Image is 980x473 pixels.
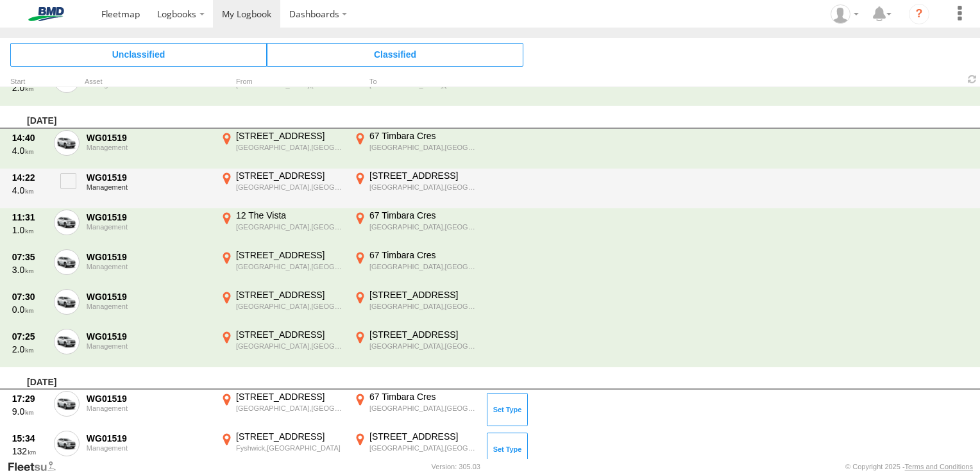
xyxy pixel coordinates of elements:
[12,172,47,183] div: 14:22
[236,130,344,142] div: [STREET_ADDRESS]
[87,433,211,444] div: WG01519
[845,463,973,470] div: © Copyright 2025 -
[218,249,346,286] label: Click to View Event Location
[87,251,211,263] div: WG01519
[905,463,973,470] a: Terms and Conditions
[87,212,211,223] div: WG01519
[218,391,346,428] label: Click to View Event Location
[236,302,344,311] div: [GEOGRAPHIC_DATA],[GEOGRAPHIC_DATA]
[351,210,480,247] label: Click to View Event Location
[236,342,344,351] div: [GEOGRAPHIC_DATA],[GEOGRAPHIC_DATA]
[218,431,346,468] label: Click to View Event Location
[369,289,478,301] div: [STREET_ADDRESS]
[236,329,344,340] div: [STREET_ADDRESS]
[12,331,47,342] div: 07:25
[87,291,211,303] div: WG01519
[267,43,523,66] span: Click to view Classified Trips
[10,79,49,85] div: Click to Sort
[236,249,344,261] div: [STREET_ADDRESS]
[12,344,47,355] div: 2.0
[87,144,211,151] div: Management
[87,223,211,231] div: Management
[351,130,480,167] label: Click to View Event Location
[87,263,211,270] div: Management
[909,4,929,24] i: ?
[13,7,80,21] img: bmd-logo.svg
[369,404,478,413] div: [GEOGRAPHIC_DATA],[GEOGRAPHIC_DATA]
[236,183,344,192] div: [GEOGRAPHIC_DATA],[GEOGRAPHIC_DATA]
[351,249,480,286] label: Click to View Event Location
[369,302,478,311] div: [GEOGRAPHIC_DATA],[GEOGRAPHIC_DATA]
[87,331,211,342] div: WG01519
[369,222,478,231] div: [GEOGRAPHIC_DATA],[GEOGRAPHIC_DATA]
[236,391,344,402] div: [STREET_ADDRESS]
[218,170,346,207] label: Click to View Event Location
[218,289,346,326] label: Click to View Event Location
[826,4,863,24] div: Joe Baranowski
[12,393,47,404] div: 17:29
[87,183,211,191] div: Management
[236,143,344,152] div: [GEOGRAPHIC_DATA],[GEOGRAPHIC_DATA]
[369,170,478,181] div: [STREET_ADDRESS]
[87,172,211,183] div: WG01519
[218,79,346,85] div: From
[487,433,528,466] button: Click to Set
[12,433,47,444] div: 15:34
[87,393,211,404] div: WG01519
[369,210,478,221] div: 67 Timbara Cres
[12,185,47,196] div: 4.0
[351,289,480,326] label: Click to View Event Location
[87,303,211,310] div: Management
[236,431,344,442] div: [STREET_ADDRESS]
[10,43,267,66] span: Click to view Unclassified Trips
[236,262,344,271] div: [GEOGRAPHIC_DATA],[GEOGRAPHIC_DATA]
[12,406,47,417] div: 9.0
[12,224,47,236] div: 1.0
[432,463,480,470] div: Version: 305.03
[369,183,478,192] div: [GEOGRAPHIC_DATA],[GEOGRAPHIC_DATA]
[87,132,211,144] div: WG01519
[487,393,528,426] button: Click to Set
[236,170,344,181] div: [STREET_ADDRESS]
[87,404,211,412] div: Management
[87,342,211,350] div: Management
[369,342,478,351] div: [GEOGRAPHIC_DATA],[GEOGRAPHIC_DATA]
[12,291,47,303] div: 07:30
[218,130,346,167] label: Click to View Event Location
[12,264,47,276] div: 3.0
[236,289,344,301] div: [STREET_ADDRESS]
[236,404,344,413] div: [GEOGRAPHIC_DATA],[GEOGRAPHIC_DATA]
[369,391,478,402] div: 67 Timbara Cres
[369,249,478,261] div: 67 Timbara Cres
[369,329,478,340] div: [STREET_ADDRESS]
[12,445,47,457] div: 132
[351,391,480,428] label: Click to View Event Location
[369,143,478,152] div: [GEOGRAPHIC_DATA],[GEOGRAPHIC_DATA]
[12,251,47,263] div: 07:35
[369,262,478,271] div: [GEOGRAPHIC_DATA],[GEOGRAPHIC_DATA]
[87,444,211,452] div: Management
[218,329,346,366] label: Click to View Event Location
[236,210,344,221] div: 12 The Vista
[12,132,47,144] div: 14:40
[12,304,47,315] div: 0.0
[7,460,66,473] a: Visit our Website
[369,130,478,142] div: 67 Timbara Cres
[236,444,344,452] div: Fyshwick,[GEOGRAPHIC_DATA]
[85,79,213,85] div: Asset
[12,145,47,156] div: 4.0
[12,212,47,223] div: 11:31
[965,73,980,85] span: Refresh
[218,210,346,247] label: Click to View Event Location
[351,170,480,207] label: Click to View Event Location
[369,444,478,452] div: [GEOGRAPHIC_DATA],[GEOGRAPHIC_DATA]
[12,82,47,94] div: 2.0
[369,431,478,442] div: [STREET_ADDRESS]
[236,222,344,231] div: [GEOGRAPHIC_DATA],[GEOGRAPHIC_DATA]
[351,431,480,468] label: Click to View Event Location
[351,329,480,366] label: Click to View Event Location
[351,79,480,85] div: To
